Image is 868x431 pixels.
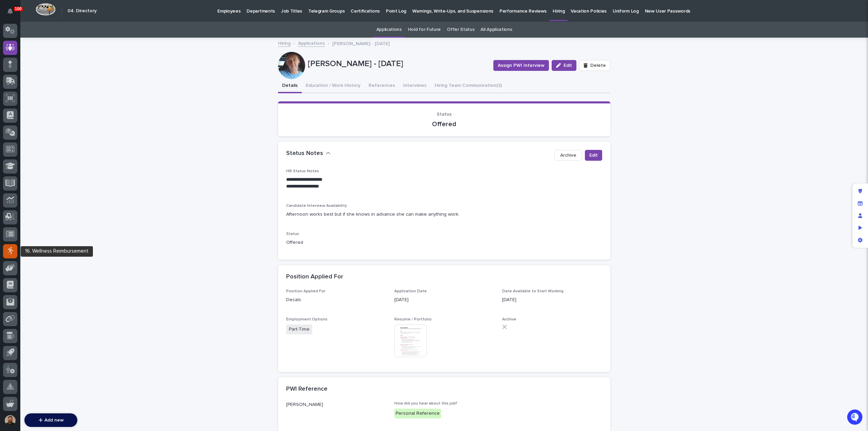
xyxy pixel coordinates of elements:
[493,60,549,71] button: Assign PWI Interview
[3,413,17,428] button: users-avatar
[854,185,866,197] div: Edit layout
[560,152,576,159] span: Archive
[286,296,386,303] p: Decals
[308,59,488,69] p: [PERSON_NAME] - [DATE]
[394,409,441,418] div: Personal Reference
[18,54,112,61] input: Clear
[286,232,299,236] span: Status
[399,79,431,93] button: Interviews
[394,401,457,406] span: How did you hear about this job?
[854,197,866,210] div: Manage fields and data
[36,3,56,16] img: Workspace Logo
[579,60,610,71] button: Delete
[286,317,328,321] span: Employment Options
[286,150,323,157] h2: Status Notes
[23,82,86,87] div: We're available if you need us!
[502,289,564,293] span: Date Available to Start Working
[298,39,325,47] a: Applications
[585,150,602,161] button: Edit
[67,125,82,131] span: Pylon
[589,152,598,159] span: Edit
[376,22,402,38] a: Applications
[286,169,319,173] span: HR Status Notes
[854,234,866,246] div: App settings
[394,296,494,303] p: [DATE]
[394,317,432,321] span: Resume / Portfolio
[590,63,606,68] span: Delete
[7,75,19,87] img: 1736555164131-43832dd5-751b-4058-ba23-39d91318e5a0
[447,22,474,38] a: Offer Status
[364,79,399,93] button: References
[408,22,441,38] a: Hold for Future
[564,63,572,68] span: Edit
[4,106,40,118] a: 📖Help Docs
[498,62,545,69] span: Assign PWI Interview
[7,27,123,38] p: Welcome 👋
[480,22,512,38] a: All Applications
[14,109,37,116] span: Help Docs
[431,79,506,93] button: Hiring Team Communication (3)
[286,211,602,218] p: Afternoon works best but if she knows in advance she can make anything work.
[278,39,291,47] a: Hiring
[8,8,17,19] div: Notifications100
[7,110,12,115] div: 📖
[332,39,390,47] p: [PERSON_NAME] - [DATE]
[854,210,866,222] div: Manage users
[302,79,364,93] button: Education / Work History
[7,38,123,48] p: How can we help?
[24,413,77,427] button: Add new
[286,239,602,246] p: Offered
[115,77,123,85] button: Start new chat
[7,6,20,20] img: Stacker
[278,79,302,93] button: Details
[23,75,111,82] div: Start new chat
[846,409,865,427] iframe: Open customer support
[48,125,82,131] a: Powered byPylon
[15,6,22,11] p: 100
[502,296,602,303] p: [DATE]
[286,386,328,393] h2: PWI Reference
[3,4,17,18] button: Notifications
[286,289,325,293] span: Position Applied For
[286,150,331,157] button: Status Notes
[502,317,516,321] span: Archive
[437,112,452,117] span: Status
[394,289,427,293] span: Application Date
[286,273,343,281] h2: Position Applied For
[554,150,582,161] button: Archive
[854,222,866,234] div: Preview as
[67,8,97,14] h2: 04. Directory
[286,401,386,408] p: [PERSON_NAME]
[286,120,602,128] p: Offered
[286,325,312,334] span: Part-Time
[286,204,347,208] span: Candidate Interview Availability
[552,60,576,71] button: Edit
